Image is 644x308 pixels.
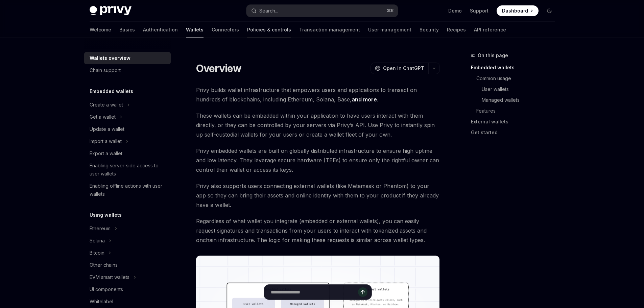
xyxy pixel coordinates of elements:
a: Common usage [471,73,560,84]
a: API reference [474,22,506,38]
button: Open in ChatGPT [371,63,428,74]
a: Basics [119,22,135,38]
div: Whitelabel [90,298,113,306]
a: Support [470,7,488,14]
a: Wallets overview [84,52,171,64]
a: Demo [448,7,462,14]
a: Update a wallet [84,123,171,135]
div: Get a wallet [90,113,116,121]
button: Toggle Ethereum section [84,222,171,235]
div: Solana [90,237,105,245]
span: Privy embedded wallets are built on globally distributed infrastructure to ensure high uptime and... [196,146,440,174]
div: Search... [259,7,278,15]
a: and more [352,96,377,103]
button: Toggle Import a wallet section [84,135,171,147]
button: Send message [358,287,367,297]
a: User wallets [471,84,560,95]
span: On this page [478,51,508,60]
a: Connectors [212,22,239,38]
div: Enabling server-side access to user wallets [90,162,167,178]
a: Recipes [447,22,466,38]
div: Bitcoin [90,249,104,257]
span: Privy builds wallet infrastructure that empowers users and applications to transact on hundreds o... [196,85,440,104]
button: Toggle Bitcoin section [84,247,171,259]
a: Whitelabel [84,295,171,308]
a: Get started [471,127,560,138]
span: Dashboard [502,7,528,14]
a: External wallets [471,116,560,127]
a: User management [368,22,411,38]
span: Privy also supports users connecting external wallets (like Metamask or Phantom) to your app so t... [196,181,440,210]
div: Chain support [90,66,121,74]
a: Wallets [186,22,204,38]
a: Policies & controls [247,22,291,38]
a: UI components [84,283,171,295]
button: Toggle Solana section [84,235,171,247]
div: Import a wallet [90,137,122,145]
span: ⌘ K [387,8,394,14]
img: dark logo [90,6,132,16]
a: Other chains [84,259,171,271]
div: UI components [90,285,123,293]
span: Regardless of what wallet you integrate (embedded or external wallets), you can easily request si... [196,216,440,245]
div: Wallets overview [90,54,130,62]
div: Ethereum [90,224,111,233]
div: EVM smart wallets [90,273,129,281]
h5: Using wallets [90,211,122,219]
input: Ask a question... [271,285,358,300]
h5: Embedded wallets [90,87,133,95]
a: Authentication [143,22,178,38]
a: Managed wallets [471,95,560,105]
div: Update a wallet [90,125,124,133]
a: Dashboard [497,5,539,16]
div: Other chains [90,261,118,269]
span: Open in ChatGPT [383,65,424,72]
span: These wallets can be embedded within your application to have users interact with them directly, ... [196,111,440,139]
a: Chain support [84,64,171,76]
h1: Overview [196,62,242,74]
a: Enabling server-side access to user wallets [84,160,171,180]
a: Features [471,105,560,116]
a: Transaction management [299,22,360,38]
a: Embedded wallets [471,62,560,73]
a: Enabling offline actions with user wallets [84,180,171,200]
div: Create a wallet [90,101,123,109]
a: Export a wallet [84,147,171,160]
div: Export a wallet [90,149,122,158]
button: Toggle Get a wallet section [84,111,171,123]
button: Toggle dark mode [544,5,555,16]
div: Enabling offline actions with user wallets [90,182,167,198]
button: Open search [246,5,398,17]
button: Toggle EVM smart wallets section [84,271,171,283]
button: Toggle Create a wallet section [84,99,171,111]
a: Security [420,22,439,38]
a: Welcome [90,22,111,38]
